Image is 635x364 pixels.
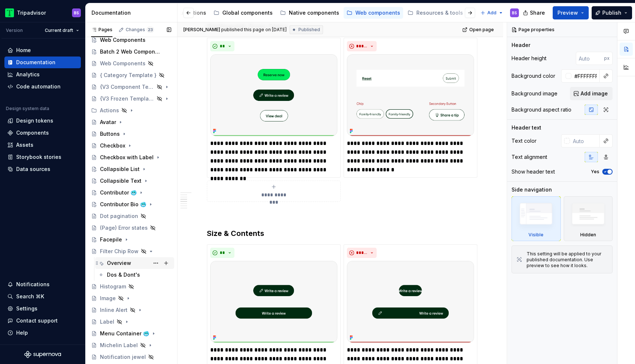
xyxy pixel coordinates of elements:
[88,152,174,163] a: Checkbox with Label
[6,28,23,33] div: Version
[571,69,600,83] input: Auto
[100,60,146,67] div: Web Components
[88,351,174,363] a: Notification jewel
[4,127,81,139] a: Components
[512,168,555,175] div: Show header text
[100,306,128,314] div: Inline Alert
[100,48,161,55] div: Batch 2 Web Components
[4,44,81,56] a: Home
[100,318,114,325] div: Label
[88,128,174,140] a: Buttons
[100,107,119,114] div: Actions
[530,9,545,17] span: Share
[88,328,174,339] a: Menu Container 🥶
[4,139,81,151] a: Assets
[16,305,37,312] div: Settings
[355,9,400,17] div: Web components
[5,8,14,17] img: 0ed0e8b8-9446-497d-bad0-376821b19aa5.png
[88,316,174,328] a: Label
[519,6,550,19] button: Share
[100,212,138,220] div: Dot pagination
[88,93,174,105] a: {V3 Frozen Template}
[4,115,81,127] a: Design tokens
[40,6,335,20] div: Page tree
[88,199,174,210] a: Contributor Bio 🥶
[88,187,174,199] a: Contributor 🥶
[100,248,139,255] div: Filter Chip Row
[16,71,40,78] div: Analytics
[4,81,81,92] a: Code automation
[512,137,537,145] div: Text color
[183,27,220,33] span: [PERSON_NAME]
[512,196,561,241] div: Visible
[604,55,610,61] p: px
[16,281,50,288] div: Notifications
[4,151,81,163] a: Storybook stories
[100,154,154,161] div: Checkbox with Label
[469,27,494,33] span: Open page
[88,339,174,351] a: Michelin Label
[24,351,61,358] a: Supernova Logo
[592,6,632,19] button: Publish
[6,106,49,112] div: Design system data
[88,175,174,187] a: Collapsible Text
[107,271,140,279] div: Dos & Dont's
[88,234,174,245] a: Facepile
[100,224,148,232] div: (Page) Error states
[100,342,138,349] div: Michelin Label
[4,57,81,68] a: Documentation
[512,106,571,113] div: Background aspect ratio
[570,87,613,100] button: Add image
[45,28,73,33] span: Current draft
[42,25,82,36] button: Current draft
[512,90,557,97] div: Background image
[512,153,547,161] div: Text alignment
[16,117,53,124] div: Design tokens
[100,165,140,173] div: Collapsible List
[602,9,621,17] span: Publish
[210,261,337,343] img: ec608341-0efb-46ef-9306-4300ed78c2f2.png
[88,105,174,116] div: Actions
[512,72,555,80] div: Background color
[88,81,174,93] a: {V3 Component Template}
[100,201,146,208] div: Contributor Bio 🥶
[1,5,84,21] button: TripadvisorBS
[100,330,149,337] div: Menu Container 🥶
[95,257,174,269] a: Overview
[100,177,141,185] div: Collapsible Text
[289,9,339,17] div: Native components
[207,228,474,239] h3: Size & Contents
[487,10,496,16] span: Add
[88,69,174,81] a: { Category Template }
[100,130,120,138] div: Buttons
[478,8,506,18] button: Add
[581,90,608,97] span: Add image
[100,189,137,196] div: Contributor 🥶
[557,9,578,17] span: Preview
[16,293,44,300] div: Search ⌘K
[512,55,546,62] div: Header height
[16,165,50,173] div: Data sources
[16,317,58,324] div: Contact support
[88,292,174,304] a: Image
[528,232,543,238] div: Visible
[91,27,112,33] div: Pages
[4,315,81,327] button: Contact support
[100,36,146,44] div: Web Components
[88,245,174,257] a: Filter Chip Row
[100,72,157,79] div: { Category Template }
[100,119,116,126] div: Avatar
[88,210,174,222] a: Dot pagination
[4,327,81,339] button: Help
[553,6,589,19] button: Preview
[405,7,474,19] a: Resources & tools
[570,134,600,148] input: Auto
[298,27,320,33] span: Published
[16,47,31,54] div: Home
[100,95,154,102] div: {V3 Frozen Template}
[100,142,125,149] div: Checkbox
[100,83,154,91] div: {V3 Component Template}
[88,222,174,234] a: (Page) Error states
[17,9,46,17] div: Tripadvisor
[126,27,154,33] div: Changes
